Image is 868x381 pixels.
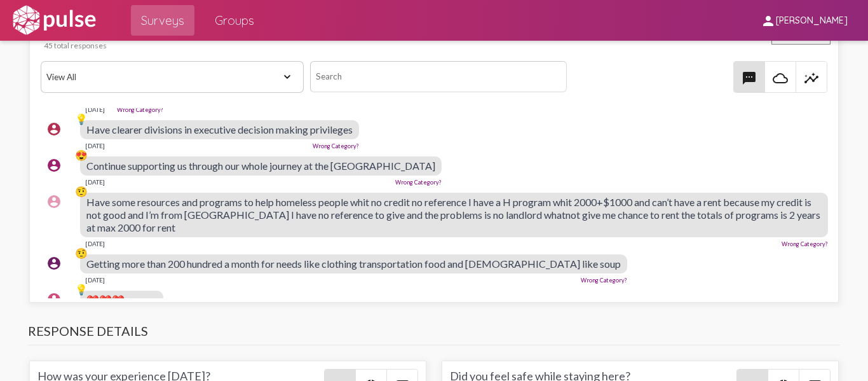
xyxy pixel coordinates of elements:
mat-icon: account_circle [46,292,62,307]
div: [DATE] [85,276,105,284]
mat-icon: insights [804,71,819,86]
h3: Response Details [28,323,840,345]
mat-icon: cloud_queue [773,71,788,86]
mat-icon: account_circle [46,194,62,209]
span: Have clearer divisions in executive decision making privileges [86,123,353,135]
a: Wrong Category? [581,277,627,284]
span: Getting more than 200 hundred a month for needs like clothing transportation food and [DEMOGRAPHI... [86,258,621,270]
button: [PERSON_NAME] [750,8,858,32]
span: Have some resources and programs to help homeless people whit no credit no reference I have a H p... [86,196,820,233]
div: 🤨 [75,185,88,198]
mat-icon: account_circle [46,256,62,271]
div: 💡 [75,113,88,125]
div: [DATE] [85,178,105,186]
a: Wrong Category? [395,179,442,186]
div: 💡 [75,283,88,296]
span: Groups [215,9,254,32]
a: Wrong Category? [782,240,828,247]
mat-icon: person [761,13,776,29]
a: Surveys [131,5,194,36]
a: Wrong Category? [117,106,163,113]
div: [DATE] [85,142,105,149]
div: 45 total responses [44,41,831,50]
a: Groups [205,5,264,36]
img: white-logo.svg [10,4,98,36]
mat-icon: account_circle [46,121,62,137]
div: 😍 [75,149,88,162]
mat-icon: textsms [742,71,757,86]
span: Surveys [141,9,184,32]
mat-icon: account_circle [46,158,62,173]
a: Wrong Category? [313,142,359,149]
span: ❤️❤️❤️ [86,294,125,306]
span: Continue supporting us through our whole journey at the [GEOGRAPHIC_DATA] [86,160,435,172]
input: Search [310,61,567,92]
div: [DATE] [85,106,105,113]
div: 🤨 [75,247,88,260]
span: [PERSON_NAME] [776,15,848,27]
div: [DATE] [85,240,105,247]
